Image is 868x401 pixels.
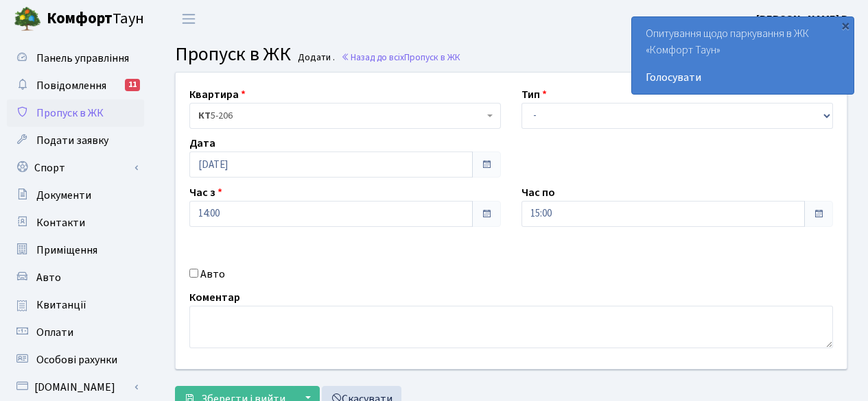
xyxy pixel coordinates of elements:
[36,215,85,230] span: Контакти
[7,127,144,154] a: Подати заявку
[189,86,246,103] label: Квартира
[172,8,206,30] button: Переключити навігацію
[341,51,460,64] a: Назад до всіхПропуск в ЖК
[36,297,86,313] span: Квитанції
[756,12,852,27] b: [PERSON_NAME] В.
[47,8,144,31] span: Таун
[36,188,91,203] span: Документи
[632,17,854,94] div: Опитування щодо паркування в ЖК «Комфорт Таун»
[189,289,240,306] label: Коментар
[189,135,215,151] label: Дата
[404,51,460,64] span: Пропуск в ЖК
[36,106,104,121] span: Пропуск в ЖК
[7,374,144,401] a: [DOMAIN_NAME]
[756,11,852,27] a: [PERSON_NAME] В.
[125,79,140,91] div: 11
[198,109,484,123] span: <b>КТ</b>&nbsp;&nbsp;&nbsp;&nbsp;5-206
[36,51,129,66] span: Панель управління
[36,133,108,148] span: Подати заявку
[7,236,144,264] a: Приміщення
[200,266,225,282] label: Авто
[14,5,41,33] img: logo.png
[295,52,335,64] small: Додати .
[36,78,106,93] span: Повідомлення
[7,319,144,346] a: Оплати
[521,184,555,201] label: Час по
[7,346,144,374] a: Особові рахунки
[7,72,144,99] a: Повідомлення11
[838,19,852,32] div: ×
[7,182,144,209] a: Документи
[7,45,144,72] a: Панель управління
[7,291,144,319] a: Квитанції
[7,264,144,291] a: Авто
[7,99,144,127] a: Пропуск в ЖК
[7,154,144,182] a: Спорт
[189,103,501,129] span: <b>КТ</b>&nbsp;&nbsp;&nbsp;&nbsp;5-206
[47,8,113,29] b: Комфорт
[646,69,840,86] a: Голосувати
[521,86,547,103] label: Тип
[189,184,222,201] label: Час з
[36,243,97,258] span: Приміщення
[7,209,144,236] a: Контакти
[198,109,211,123] b: КТ
[36,325,73,340] span: Оплати
[36,352,117,367] span: Особові рахунки
[36,270,61,285] span: Авто
[175,40,291,68] span: Пропуск в ЖК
